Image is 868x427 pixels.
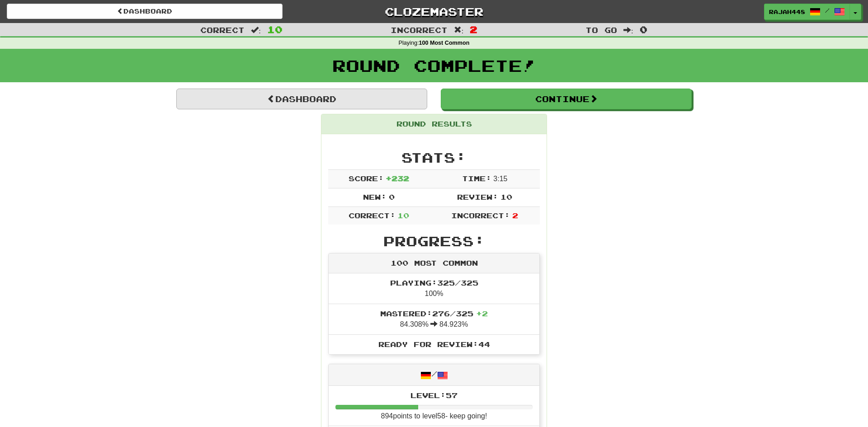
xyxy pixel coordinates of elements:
span: : [623,26,633,34]
h1: Round Complete! [3,56,865,75]
span: + 2 [476,309,488,318]
span: 10 [500,192,512,201]
span: 2 [512,211,518,220]
span: Incorrect: [451,211,510,220]
span: 10 [397,211,409,220]
span: 0 [389,192,395,201]
li: 894 points to level 58 - keep going! [329,386,539,427]
span: : [251,26,261,34]
span: Rajah448 [769,8,805,16]
span: Level: 57 [410,391,458,399]
a: Clozemaster [296,4,572,19]
div: 100 Most Common [329,253,539,273]
span: 0 [640,24,647,35]
span: To go [585,25,617,34]
h2: Progress: [328,234,540,249]
button: Continue [441,89,692,109]
span: Review: [457,192,498,201]
span: Correct: [349,211,396,220]
span: 3 : 15 [493,175,507,183]
a: Dashboard [176,89,427,109]
span: Playing: 325 / 325 [390,278,478,287]
h2: Stats: [328,150,540,165]
span: New: [363,192,387,201]
span: Time: [462,174,491,183]
span: 10 [267,24,283,35]
a: Rajah448 / [764,4,850,20]
div: / [329,364,539,385]
span: Ready for Review: 44 [378,340,490,348]
span: 2 [470,24,477,35]
strong: 100 Most Common [419,40,469,46]
li: 84.308% 84.923% [329,304,539,335]
span: Score: [349,174,384,183]
a: Dashboard [7,4,283,19]
div: Round Results [321,114,547,134]
span: Mastered: 276 / 325 [380,309,488,318]
span: / [825,7,830,14]
span: + 232 [386,174,409,183]
span: Correct [200,25,245,34]
span: Incorrect [391,25,448,34]
span: : [454,26,464,34]
li: 100% [329,273,539,304]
